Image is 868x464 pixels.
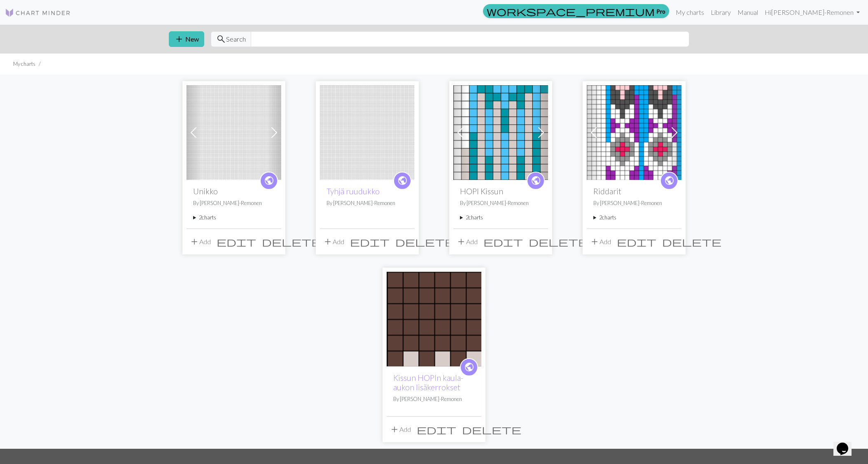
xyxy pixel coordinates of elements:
button: Add [453,234,481,249]
button: Delete [526,234,591,249]
span: public [464,361,474,373]
span: public [264,174,274,187]
span: delete [462,424,521,435]
i: public [664,173,674,189]
span: edit [217,236,256,247]
a: public [527,172,545,190]
button: Edit [481,234,526,249]
i: public [264,173,274,189]
img: Merjan paita [587,85,681,180]
a: My charts [672,4,707,21]
summary: 2charts [460,214,541,222]
button: Add [387,422,414,437]
button: Add [587,234,614,249]
p: By [PERSON_NAME]-Remonen [460,199,541,207]
span: delete [662,236,721,247]
i: Edit [417,424,456,434]
iframe: chat widget [833,431,860,456]
a: public [260,172,278,190]
img: Kissun HOPIn kaula-aukon lisäkerrokset [387,272,481,366]
span: delete [395,236,455,247]
span: edit [617,236,656,247]
span: add [323,236,333,247]
button: Delete [659,234,724,249]
span: edit [417,424,456,435]
a: Unikko peitto [187,128,281,135]
i: Edit [617,237,656,247]
a: Unikko peitto [320,128,415,135]
a: Tyhjä ruudukko [327,187,380,196]
button: Edit [347,234,392,249]
a: Merjan paita [587,128,681,135]
img: Logo [5,8,71,18]
i: Edit [483,237,523,247]
span: edit [350,236,390,247]
span: Search [226,34,246,44]
p: By [PERSON_NAME]-Remonen [393,395,475,403]
i: Edit [350,237,390,247]
i: public [397,173,408,189]
span: delete [262,236,321,247]
a: Library [707,4,734,21]
span: add [456,236,466,247]
span: workspace_premium [487,5,655,17]
h2: HOPI Kissun [460,187,541,196]
span: public [664,174,674,187]
a: Hi[PERSON_NAME]-Remonen [761,4,863,21]
span: delete [529,236,588,247]
span: edit [483,236,523,247]
button: Delete [459,422,524,437]
button: Edit [614,234,659,249]
span: add [590,236,600,247]
img: Unikko peitto [187,85,281,180]
img: Unikko peitto [320,85,415,180]
span: add [390,424,399,435]
a: HOPI Kissun [453,128,548,135]
button: Delete [259,234,324,249]
h2: Unikko [193,187,275,196]
p: By [PERSON_NAME]-Remonen [593,199,675,207]
p: By [PERSON_NAME]-Remonen [193,199,275,207]
a: Manual [734,4,761,21]
i: Edit [217,237,256,247]
a: public [393,172,411,190]
span: public [531,174,541,187]
span: public [397,174,408,187]
a: public [660,172,678,190]
button: Edit [214,234,259,249]
a: Kissun HOPIn kaula-aukon lisäkerrokset [387,314,481,322]
button: Add [187,234,214,249]
i: public [531,173,541,189]
a: Pro [483,4,669,18]
img: HOPI Kissun [453,85,548,180]
a: public [460,358,478,376]
li: My charts [13,60,35,68]
summary: 2charts [593,214,675,222]
summary: 2charts [193,214,275,222]
button: Edit [414,422,459,437]
h2: Riddarit [593,187,675,196]
button: New [169,31,204,47]
span: add [189,236,199,247]
button: Add [320,234,347,249]
span: add [174,33,184,45]
i: public [464,359,474,375]
span: search [216,33,226,45]
button: Delete [392,234,457,249]
a: Kissun HOPIn kaula-aukon lisäkerrokset [393,373,463,392]
p: By [PERSON_NAME]-Remonen [327,199,408,207]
